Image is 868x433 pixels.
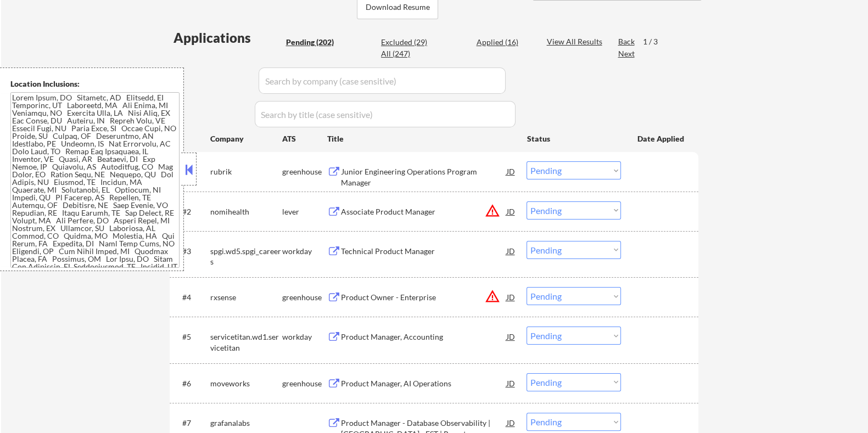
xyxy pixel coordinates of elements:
div: servicetitan.wd1.servicetitan [210,331,282,353]
div: Junior Engineering Operations Program Manager [340,166,506,188]
div: workday [282,246,327,257]
div: JD [505,241,516,261]
div: JD [505,161,516,181]
div: rxsense [210,292,282,303]
div: Company [210,133,282,144]
button: warning_amber [484,289,500,304]
div: Associate Product Manager [340,206,506,217]
div: Excluded (29) [381,37,436,48]
div: Applications [173,31,282,44]
div: JD [505,373,516,393]
div: Product Manager, Accounting [340,331,506,342]
div: nomihealth [210,206,282,217]
div: rubrik [210,166,282,177]
div: All (247) [381,48,436,59]
div: #4 [182,292,201,303]
div: Next [618,48,635,59]
div: Status [527,128,621,148]
div: 1 / 3 [642,36,668,47]
div: greenhouse [282,292,327,303]
div: workday [282,331,327,342]
div: #6 [182,378,201,389]
div: Title [327,133,516,144]
div: JD [505,327,516,346]
button: warning_amber [484,203,500,218]
div: Location Inclusions: [10,78,180,89]
div: Product Manager, AI Operations [340,378,506,389]
div: greenhouse [282,378,327,389]
div: lever [282,206,327,217]
div: Back [618,36,635,47]
div: JD [505,413,516,432]
div: View All Results [546,36,605,47]
div: #7 [182,418,201,429]
input: Search by title (case sensitive) [255,101,516,127]
div: moveworks [210,378,282,389]
input: Search by company (case sensitive) [259,68,506,94]
div: greenhouse [282,166,327,177]
div: JD [505,287,516,307]
div: Technical Product Manager [340,246,506,257]
div: grafanalabs [210,418,282,429]
div: Pending (202) [285,37,340,48]
div: ATS [282,133,327,144]
div: Product Owner - Enterprise [340,292,506,303]
div: spgi.wd5.spgi_careers [210,246,282,267]
div: Date Applied [637,133,685,144]
div: #5 [182,331,201,342]
div: JD [505,201,516,221]
div: Applied (16) [476,37,531,48]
